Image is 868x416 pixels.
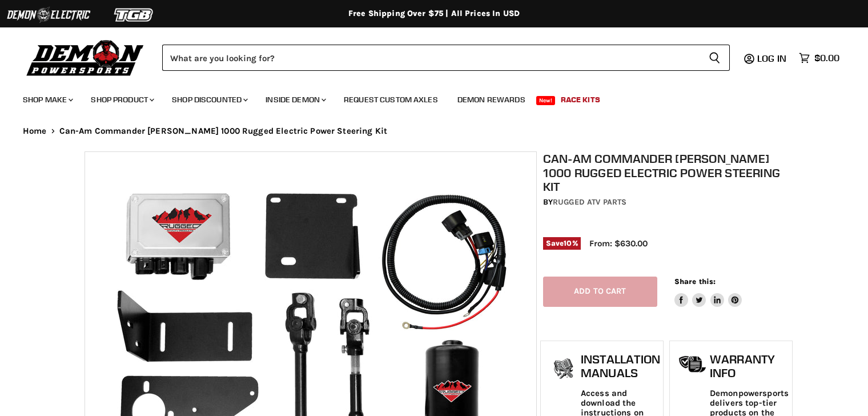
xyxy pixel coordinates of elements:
[23,37,148,78] img: Demon Powersports
[6,4,91,26] img: Demon Electric Logo 2
[543,196,790,209] div: by
[162,45,730,71] form: Product
[449,88,534,111] a: Demon Rewards
[82,88,161,111] a: Shop Product
[564,239,572,247] span: 10
[543,151,790,194] h1: Can-Am Commander [PERSON_NAME] 1000 Rugged Electric Power Steering Kit
[674,277,742,307] aside: Share this:
[335,88,447,111] a: Request Custom Axles
[162,45,700,71] input: Search
[23,126,47,136] a: Home
[14,83,837,111] ul: Main menu
[757,53,786,64] span: Log in
[674,277,716,286] span: Share this:
[700,45,730,71] button: Search
[549,355,578,384] img: install_manual-icon.png
[163,88,255,111] a: Shop Discounted
[710,353,789,379] h1: Warranty Info
[814,53,839,63] span: $0.00
[552,88,609,111] a: Race Kits
[543,237,581,250] span: Save %
[553,197,626,207] a: Rugged ATV Parts
[752,53,793,63] a: Log in
[589,238,648,249] span: From: $630.00
[14,88,80,111] a: Shop Make
[678,355,707,373] img: warranty-icon.png
[59,126,388,136] span: Can-Am Commander [PERSON_NAME] 1000 Rugged Electric Power Steering Kit
[581,353,660,379] h1: Installation Manuals
[91,4,177,26] img: TGB Logo 2
[536,96,556,105] span: New!
[257,88,333,111] a: Inside Demon
[793,50,845,66] a: $0.00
